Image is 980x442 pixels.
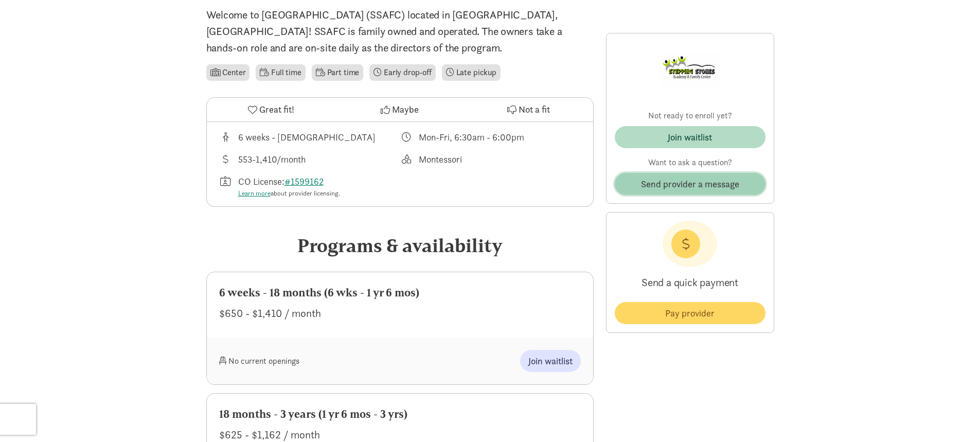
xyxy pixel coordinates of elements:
[238,174,340,199] div: CO License:
[219,350,400,372] div: No current openings
[520,350,581,372] button: Join waitlist
[206,7,594,56] p: Welcome to [GEOGRAPHIC_DATA] (SSAFC) located in [GEOGRAPHIC_DATA], [GEOGRAPHIC_DATA]! SSAFC is fa...
[312,64,363,81] li: Part time
[206,64,250,81] li: Center
[259,102,294,116] span: Great fit!
[335,98,464,121] button: Maybe
[419,152,462,166] div: Montessori
[219,305,581,322] div: $650 - $1,410 / month
[256,64,305,81] li: Full time
[284,175,324,187] a: #1599162
[219,406,581,422] div: 18 months - 3 years (1 yr 6 mos - 3 yrs)
[392,102,419,116] span: Maybe
[615,156,765,169] p: Want to ask a question?
[615,126,765,148] button: Join waitlist
[419,130,524,144] div: Mon-Fri, 6:30am - 6:00pm
[528,354,573,368] span: Join waitlist
[615,173,765,195] button: Send provider a message
[659,42,721,97] img: Provider logo
[400,130,581,144] div: Class schedule
[219,174,400,199] div: License number
[238,130,376,144] div: 6 weeks - [DEMOGRAPHIC_DATA]
[219,152,400,166] div: Average tuition for this program
[668,130,712,144] div: Join waitlist
[219,285,581,301] div: 6 weeks - 18 months (6 wks - 1 yr 6 mos)
[665,306,715,320] span: Pay provider
[238,189,271,198] a: Learn more
[615,110,765,122] p: Not ready to enroll yet?
[641,177,739,191] span: Send provider a message
[219,130,400,144] div: Age range for children that this provider cares for
[207,98,335,121] button: Great fit!
[464,98,593,121] button: Not a fit
[400,152,581,166] div: This provider's education philosophy
[238,188,340,199] div: about provider licensing.
[238,152,306,166] div: 553-1,410/month
[442,64,501,81] li: Late pickup
[519,102,550,116] span: Not a fit
[206,232,594,259] div: Programs & availability
[615,267,765,298] p: Send a quick payment
[369,64,436,81] li: Early drop-off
